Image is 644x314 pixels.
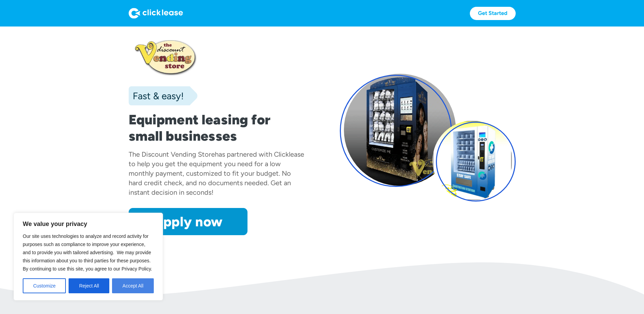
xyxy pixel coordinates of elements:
[129,111,305,144] h1: Equipment leasing for small businesses
[23,233,152,272] span: Our site uses technologies to analyze and record activity for purposes such as compliance to impr...
[129,150,215,158] div: The Discount Vending Store
[470,7,516,20] a: Get Started
[129,150,304,196] div: has partnered with Clicklease to help you get the equipment you need for a low monthly payment, c...
[23,220,154,228] p: We value your privacy
[14,213,163,300] div: We value your privacy
[129,8,183,19] img: Logo
[112,278,154,293] button: Accept All
[69,278,109,293] button: Reject All
[23,278,66,293] button: Customize
[129,208,247,235] a: Apply now
[129,89,184,103] div: Fast & easy!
